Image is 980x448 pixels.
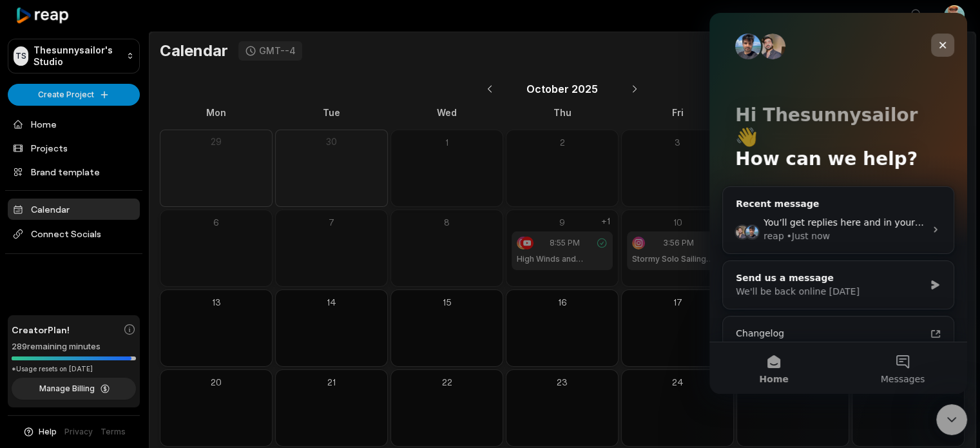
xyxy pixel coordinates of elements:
[77,217,120,230] div: • Just now
[8,137,140,159] a: Projects
[166,215,267,229] div: 6
[50,362,79,371] span: Home
[64,426,93,438] a: Privacy
[550,237,580,249] span: 8:55 PM
[101,426,126,438] a: Terms
[23,426,57,438] button: Help
[396,135,497,149] div: 1
[222,21,245,44] div: Close
[627,215,728,229] div: 10
[632,253,723,265] h1: Stormy Solo Sailing Begins
[709,13,967,394] iframe: Intercom live chat
[396,215,497,229] div: 8
[259,45,296,57] div: GMT--4
[621,106,734,119] div: Fri
[54,204,560,215] span: You’ll get replies here and in your email: ✉️ [EMAIL_ADDRESS][DOMAIN_NAME] The team will be back ...
[663,237,694,249] span: 3:56 PM
[14,46,28,66] div: TS
[26,314,216,327] div: Changelog
[936,404,967,435] iframe: Intercom live chat
[8,199,140,220] a: Calendar
[512,135,613,149] div: 2
[26,258,215,272] div: Send us a message
[8,222,140,246] span: Connect Socials
[390,106,503,119] div: Wed
[13,248,245,297] div: Send us a messageWe'll be back online [DATE]
[129,329,258,381] button: Messages
[160,106,273,119] div: Mon
[8,161,140,182] a: Brand template
[8,113,140,135] a: Home
[12,323,70,336] span: Creator Plan!
[34,44,120,68] p: Thesunnysailor's Studio
[281,215,382,229] div: 7
[39,426,57,438] span: Help
[281,135,382,148] div: 30
[8,84,140,106] button: Create Project
[160,41,228,61] h1: Calendar
[12,340,136,353] div: 289 remaining minutes
[166,135,267,148] div: 29
[512,215,613,229] div: 9
[19,309,239,333] a: Changelog
[627,135,728,149] div: 3
[275,106,388,119] div: Tue
[506,106,619,119] div: Thu
[517,253,608,265] h1: High Winds and Dragging Boats
[526,81,598,97] span: October 2025
[12,364,136,374] div: *Usage resets on [DATE]
[171,362,216,371] span: Messages
[26,272,215,286] div: We'll be back online [DATE]
[12,378,136,400] button: Manage Billing
[54,217,75,230] div: reap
